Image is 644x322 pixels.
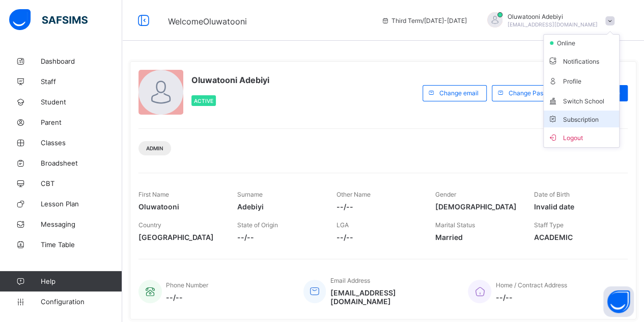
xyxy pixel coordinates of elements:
li: dropdown-list-item-null-6 [544,111,619,127]
span: Notifications [548,55,615,67]
span: online [556,39,581,47]
span: Messaging [41,220,122,228]
li: dropdown-list-item-text-5 [544,91,619,111]
span: Parent [41,118,122,126]
span: [GEOGRAPHIC_DATA] [138,233,222,242]
span: Configuration [41,298,122,306]
span: Surname [237,191,263,198]
span: First Name [138,191,169,198]
li: dropdown-list-item-buttom-7 [544,127,619,147]
span: --/-- [166,293,208,302]
span: Oluwatooni [138,202,222,211]
span: Profile [548,75,615,87]
span: [EMAIL_ADDRESS][DOMAIN_NAME] [508,21,598,28]
span: Lesson Plan [41,200,122,208]
span: Invalid date [534,202,618,211]
span: Staff Type [534,221,564,229]
span: Phone Number [166,281,208,289]
span: Oluwatooni Adebiyi [508,13,598,20]
span: Student [41,98,122,106]
span: Admin [146,145,163,151]
span: Time Table [41,240,122,249]
li: dropdown-list-item-null-2 [544,35,619,51]
span: Other Name [336,191,370,198]
span: --/-- [495,293,567,302]
span: Logout [548,131,615,143]
span: Help [41,277,122,285]
span: Gender [435,191,456,198]
span: Date of Birth [534,191,570,198]
span: Dashboard [41,57,122,65]
span: --/-- [336,202,419,211]
span: [EMAIL_ADDRESS][DOMAIN_NAME] [330,288,453,306]
li: dropdown-list-item-text-4 [544,71,619,91]
span: --/-- [336,233,419,242]
span: Adebiyi [237,202,321,211]
span: session/term information [381,17,467,24]
span: Country [138,221,161,229]
span: Staff [41,77,122,86]
span: ACADEMIC [534,233,618,242]
span: Change Password [509,89,561,97]
span: Oluwatooni Adebiyi [191,75,269,85]
span: Home / Contract Address [495,281,567,289]
span: Email Address [330,277,370,284]
li: dropdown-list-item-text-3 [544,51,619,71]
div: Oluwatooni Adebiyi [477,12,620,29]
span: LGA [336,221,348,229]
span: State of Origin [237,221,278,229]
span: Marital Status [435,221,475,229]
span: Classes [41,139,122,147]
span: Married [435,233,519,242]
span: [DEMOGRAPHIC_DATA] [435,202,519,211]
span: Subscription [548,116,599,123]
span: Broadsheet [41,159,122,167]
span: Change email [439,89,479,97]
span: --/-- [237,233,321,242]
span: Welcome Oluwatooni [168,16,247,26]
img: safsims [9,9,88,31]
span: Switch School [548,95,615,106]
button: Open asap [603,286,634,317]
span: CBT [41,179,122,187]
span: Active [194,98,213,104]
